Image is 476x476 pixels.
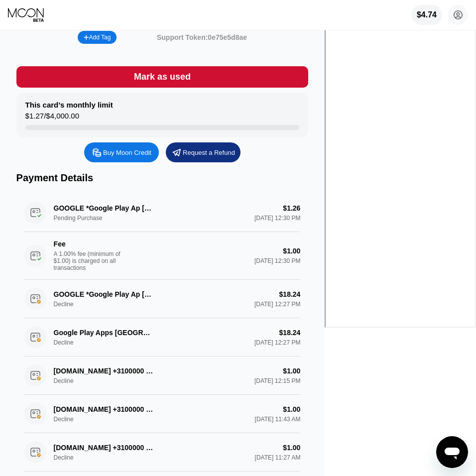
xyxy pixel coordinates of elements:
[417,10,437,19] div: $4.74
[134,71,191,83] div: Mark as used
[166,142,240,162] div: Request a Refund
[183,148,235,157] div: Request a Refund
[78,31,117,44] div: Add Tag
[157,33,247,41] div: Support Token: 0e75e5d8ae
[254,257,300,264] div: [DATE] 12:30 PM
[25,101,113,109] div: This card’s monthly limit
[283,247,300,255] div: $1.00
[54,240,153,248] div: Fee
[157,33,247,41] div: Support Token:0e75e5d8ae
[84,142,159,162] div: Buy Moon Credit
[24,232,301,280] div: FeeA 1.00% fee (minimum of $1.00) is charged on all transactions$1.00[DATE] 12:30 PM
[54,250,128,271] div: A 1.00% fee (minimum of $1.00) is charged on all transactions
[25,112,79,125] div: $1.27 / $4,000.00
[84,34,111,41] div: Add Tag
[16,66,309,88] div: Mark as used
[103,148,151,157] div: Buy Moon Credit
[436,436,468,468] iframe: Button to launch messaging window, conversation in progress
[411,5,442,25] div: $4.74
[16,172,309,184] div: Payment Details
